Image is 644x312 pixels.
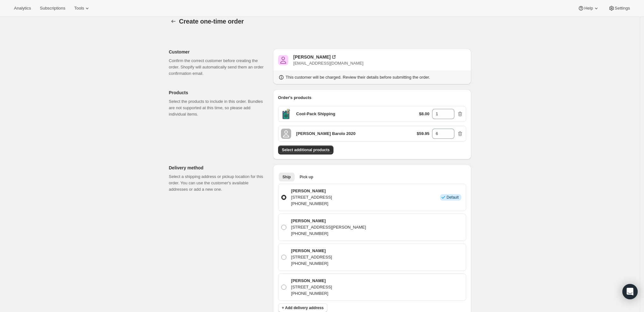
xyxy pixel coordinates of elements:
span: Alejandro Diaz [278,55,288,65]
span: Subscriptions [40,6,65,11]
span: + Add delivery address [282,305,324,310]
p: Confirm the correct customer before creating the order. Shopify will automatically send them an o... [169,58,268,77]
button: Select additional products [278,145,333,154]
button: Tools [70,4,94,13]
span: Tools [74,6,84,11]
p: [PHONE_NUMBER] [291,290,332,297]
p: [PERSON_NAME] Barolo 2020 [296,131,355,137]
span: Select additional products [282,147,330,152]
p: Select a shipping address or pickup location for this order. You can use the customer's available... [169,174,268,193]
p: Cool-Pack Shipping [296,111,335,117]
span: Create one-time order [179,18,244,25]
button: Settings [605,4,634,13]
p: [PERSON_NAME] [291,278,332,284]
div: Open Intercom Messenger [622,284,638,299]
p: [PHONE_NUMBER] [291,201,332,207]
p: This customer will be charged. Review their details before submitting the order. [286,74,430,81]
p: [PERSON_NAME] [291,218,366,224]
button: Subscriptions [36,4,69,13]
p: [PHONE_NUMBER] [291,230,366,237]
span: Default Title [281,109,291,119]
p: $8.00 [419,111,430,117]
span: Order's products [278,95,311,100]
p: $59.95 [417,131,430,137]
p: [STREET_ADDRESS][PERSON_NAME] [291,224,366,230]
p: [PHONE_NUMBER] [291,260,332,267]
span: Analytics [14,6,31,11]
p: [STREET_ADDRESS] [291,254,332,260]
p: Products [169,89,268,96]
span: Ship [283,174,291,180]
p: Select the products to include in this order. Bundles are not supported at this time, so please a... [169,98,268,117]
p: Delivery method [169,165,268,171]
button: Analytics [10,4,35,13]
p: [STREET_ADDRESS] [291,194,332,201]
p: [STREET_ADDRESS] [291,284,332,290]
button: Help [574,4,603,13]
span: [EMAIL_ADDRESS][DOMAIN_NAME] [293,61,363,66]
p: [PERSON_NAME] [291,188,332,194]
span: Settings [615,6,630,11]
span: Default [446,195,458,200]
div: [PERSON_NAME] [293,54,331,60]
span: Default Title [281,129,291,139]
span: Pick up [300,174,313,180]
p: [PERSON_NAME] [291,248,332,254]
span: Help [584,6,593,11]
p: Customer [169,49,268,55]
